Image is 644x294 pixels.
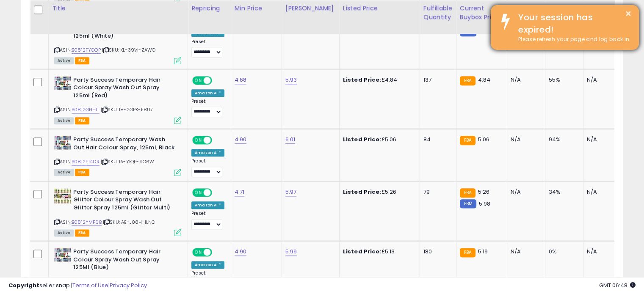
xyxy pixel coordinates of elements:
div: N/A [511,136,539,143]
div: seller snap | | [8,282,147,290]
a: B0812GHH1L [72,106,100,113]
div: Your session has expired! [512,11,633,36]
span: ON [193,77,204,84]
div: N/A [587,188,615,196]
div: Title [52,4,184,13]
div: Amazon AI * [191,149,224,157]
span: | SKU: KL-39VI-ZAWO [102,47,155,53]
span: FBA [75,169,89,176]
span: 5.98 [478,200,490,208]
span: All listings currently available for purchase on Amazon [54,229,74,236]
b: Party Success Temporary Hair Colour Spray Wash Out Spray 125Ml (Blue) [73,248,176,274]
b: Listed Price: [343,247,381,256]
span: FBA [75,229,89,236]
div: £5.26 [343,188,413,196]
a: 4.90 [235,135,247,144]
span: | SKU: 1A-YIQF-9O6W [101,158,154,165]
div: 55% [549,76,577,84]
div: £5.13 [343,248,413,256]
div: Avg BB Share [587,4,618,22]
small: FBA [460,188,475,198]
small: FBA [460,76,475,85]
span: ON [193,189,204,196]
span: | SKU: 18-2GPK-F8U7 [101,106,153,113]
div: Amazon AI * [191,201,224,209]
a: 4.90 [235,247,247,256]
div: Preset: [191,211,224,230]
span: All listings currently available for purchase on Amazon [54,117,74,124]
div: Preset: [191,39,224,58]
span: 2025-09-14 06:48 GMT [599,281,636,289]
strong: Copyright [8,281,39,289]
b: Listed Price: [343,188,381,196]
span: OFF [211,137,224,144]
div: Listed Price [343,4,416,13]
div: £5.06 [343,136,413,143]
a: 4.71 [235,188,245,196]
span: FBA [75,117,89,124]
div: 94% [549,136,577,143]
a: Privacy Policy [110,281,147,289]
div: Min Price [235,4,278,13]
b: Party Success Temporary Hair Glitter Colour Spray Wash Out Glitter Spray 125ml (Glitter Multi) [73,188,176,214]
div: Preset: [191,99,224,118]
div: £4.84 [343,76,413,84]
b: Listed Price: [343,135,381,143]
div: Repricing [191,4,227,13]
span: ON [193,249,204,256]
span: 5.98 [478,28,490,36]
div: 34% [549,188,577,196]
div: 180 [423,248,450,256]
img: 61wG2Pj6r6L._SL40_.jpg [54,136,71,150]
img: 610TlX7TXRL._SL40_.jpg [54,188,71,203]
span: 5.26 [478,188,489,196]
div: Current Buybox Price [460,4,503,22]
div: 0% [549,248,577,256]
span: All listings currently available for purchase on Amazon [54,57,74,64]
div: N/A [587,136,615,143]
a: B0812FYGQP [72,47,101,54]
span: 5.19 [478,247,488,256]
div: [PERSON_NAME] [285,4,336,13]
div: BB Share 24h. [549,4,580,22]
span: | SKU: AE-J08H-1LNC [103,219,155,225]
b: Party Success Temporary Wash Out Hair Colour Spray, 125ml, Black [73,136,176,154]
div: Preset: [191,158,224,177]
b: Listed Price: [343,76,381,84]
b: Party Success Temporary Hair Colour Spray Wash Out Spray 125ml (Red) [73,76,176,102]
div: ASIN: [54,76,181,123]
a: 6.01 [285,135,296,144]
small: FBM [460,199,476,208]
img: 61wG2Pj6r6L._SL40_.jpg [54,248,71,262]
div: N/A [511,248,539,256]
span: 5.06 [478,135,489,143]
a: B0812FT4DR [72,158,100,165]
a: Terms of Use [72,281,108,289]
a: B0812YMP6B [72,219,102,226]
a: 5.99 [285,247,297,256]
div: Amazon AI * [191,89,224,97]
a: 5.97 [285,188,297,196]
div: ASIN: [54,16,181,63]
a: 4.68 [235,76,247,84]
small: FBA [460,136,475,145]
span: FBA [75,57,89,64]
button: × [625,8,632,19]
span: All listings currently available for purchase on Amazon [54,169,74,176]
a: 5.93 [285,76,297,84]
span: 4.84 [478,76,490,84]
img: 61wG2Pj6r6L._SL40_.jpg [54,76,71,90]
small: FBA [460,248,475,257]
span: OFF [211,249,224,256]
div: 79 [423,188,450,196]
div: 137 [423,76,450,84]
div: N/A [587,76,615,84]
div: ASIN: [54,136,181,175]
div: N/A [587,248,615,256]
div: Fulfillable Quantity [423,4,453,22]
div: N/A [511,76,539,84]
div: N/A [511,188,539,196]
div: Avg Win Price [511,4,542,22]
div: Please refresh your page and log back in [512,36,633,44]
div: 84 [423,136,450,143]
